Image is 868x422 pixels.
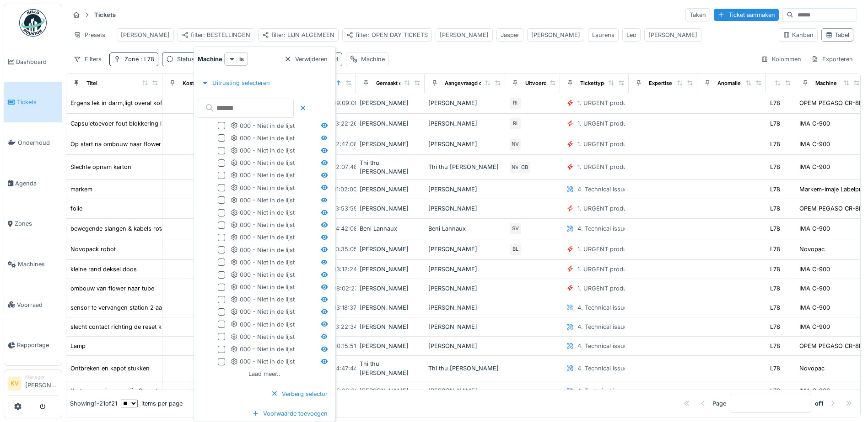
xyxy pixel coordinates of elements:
[231,121,295,130] div: 000 - Niet in de lijst
[770,386,780,395] div: L78
[509,117,522,130] div: RI
[245,368,284,380] div: Laad meer..
[18,260,58,269] span: Machines
[360,185,421,194] div: [PERSON_NAME]
[19,9,47,37] img: Badge_color-CXgf-gQk.svg
[799,342,863,350] div: OPEM PEGASO CR-8P
[799,245,825,253] div: Novopac
[577,99,682,107] div: 1. URGENT production line disruption
[25,374,58,393] li: [PERSON_NAME]
[124,55,154,63] div: Zone
[280,53,331,65] div: Verwijderen
[231,208,295,217] div: 000 - Niet in de lijst
[770,140,780,148] div: L78
[198,77,274,89] div: Uitrusting selecteren
[183,79,213,87] div: Kostencode
[525,79,552,87] div: Uitvoerder
[139,56,154,63] span: : L78
[577,265,682,274] div: 1. URGENT production line disruption
[770,224,780,233] div: L78
[577,386,627,395] div: 4. Technical issue
[577,303,627,312] div: 4. Technical issue
[360,303,421,312] div: [PERSON_NAME]
[360,342,421,350] div: [PERSON_NAME]
[70,163,131,171] div: Slechte opnam karton
[428,204,501,213] div: [PERSON_NAME]
[198,55,222,63] strong: Machine
[577,163,682,171] div: 1. URGENT production line disruption
[231,158,295,167] div: 000 - Niet in de lijst
[15,219,58,228] span: Zones
[577,140,682,148] div: 1. URGENT production line disruption
[267,388,331,400] div: Verberg selector
[770,322,780,331] div: L78
[577,322,627,331] div: 4. Technical issue
[825,31,849,39] div: Tabel
[577,185,627,194] div: 4. Technical issue
[360,245,421,253] div: [PERSON_NAME]
[577,342,627,350] div: 4. Technical issue
[70,364,150,373] div: Ontbreken en kapot stukken
[70,28,109,42] div: Presets
[428,284,501,293] div: [PERSON_NAME]
[177,55,241,63] div: Status
[428,119,501,128] div: [PERSON_NAME]
[428,224,501,233] div: Beni Lannaux
[770,185,780,194] div: L78
[770,119,780,128] div: L78
[17,98,58,106] span: Tickets
[717,79,741,87] div: Anomalie
[376,79,410,87] div: Gemaakt door
[360,386,421,395] div: [PERSON_NAME]
[231,171,295,179] div: 000 - Niet in de lijst
[231,246,295,254] div: 000 - Niet in de lijst
[714,9,779,21] div: Ticket aanmaken
[70,53,106,66] div: Filters
[70,399,117,408] div: Showing 1 - 21 of 21
[577,119,682,128] div: 1. URGENT production line disruption
[262,31,334,39] div: filter: LIJN ALGEMEEN
[799,140,830,148] div: IMA C-900
[799,322,830,331] div: IMA C-900
[770,303,780,312] div: L78
[70,265,137,274] div: kleine rand deksel doos
[70,185,92,194] div: markem
[70,99,169,107] div: Ergens lek in darm,ligt overal koffie
[360,284,421,293] div: [PERSON_NAME]
[815,399,824,408] strong: of 1
[445,79,491,87] div: Aangevraagd door
[428,342,501,350] div: [PERSON_NAME]
[70,245,116,253] div: Novopack robot
[799,99,863,107] div: OPEM PEGASO CR-8P
[182,31,250,39] div: filter: BESTELLINGEN
[770,284,780,293] div: L78
[440,31,489,39] div: [PERSON_NAME]
[712,399,726,408] div: Page
[592,31,615,39] div: Laurens
[799,224,830,233] div: IMA C-900
[70,386,211,395] div: Kartonvorm in magazijn 2 moet verwijderd worden
[783,31,814,39] div: Kanban
[577,284,682,293] div: 1. URGENT production line disruption
[770,364,780,373] div: L78
[799,284,830,293] div: IMA C-900
[121,31,170,39] div: [PERSON_NAME]
[428,322,501,331] div: [PERSON_NAME]
[428,185,501,194] div: [PERSON_NAME]
[509,97,522,110] div: RI
[577,204,682,213] div: 1. URGENT production line disruption
[501,31,519,39] div: Jasper
[428,303,501,312] div: [PERSON_NAME]
[518,161,531,174] div: CB
[360,322,421,331] div: [PERSON_NAME]
[231,283,295,291] div: 000 - Niet in de lijst
[121,399,183,408] div: items per page
[361,55,385,63] div: Machine
[770,342,780,350] div: L78
[231,270,295,279] div: 000 - Niet in de lijst
[509,243,522,256] div: BL
[799,204,863,213] div: OPEM PEGASO CR-8P
[770,245,780,253] div: L78
[799,265,830,274] div: IMA C-900
[577,224,627,233] div: 4. Technical issue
